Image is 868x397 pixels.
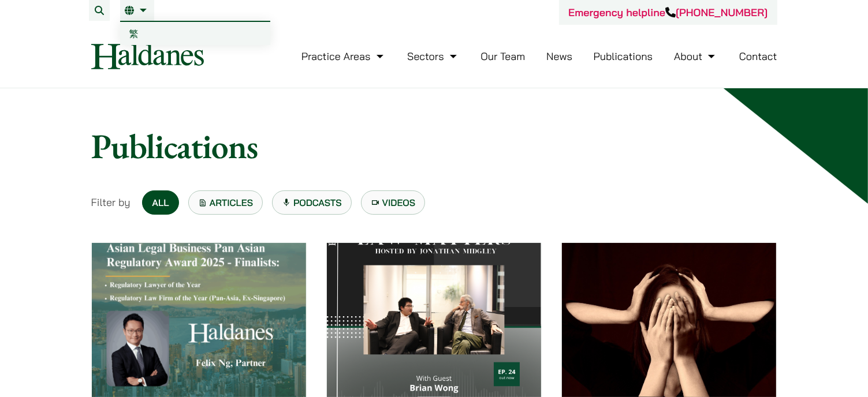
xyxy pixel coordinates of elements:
a: About [674,50,718,63]
a: All [142,190,178,215]
a: News [546,50,572,63]
a: Articles [188,190,263,215]
a: Practice Areas [301,50,386,63]
span: 繁 [129,28,139,39]
a: Publications [594,50,653,63]
img: Logo of Haldanes [91,43,204,69]
a: EN [125,6,150,15]
a: Podcasts [272,190,352,215]
a: Emergency helpline[PHONE_NUMBER] [568,6,768,19]
span: Filter by [91,194,131,210]
h1: Publications [91,125,777,167]
a: Switch to 繁 [120,22,270,45]
a: Contact [739,50,777,63]
a: Our Team [480,50,525,63]
a: Sectors [407,50,459,63]
a: Videos [361,190,426,215]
